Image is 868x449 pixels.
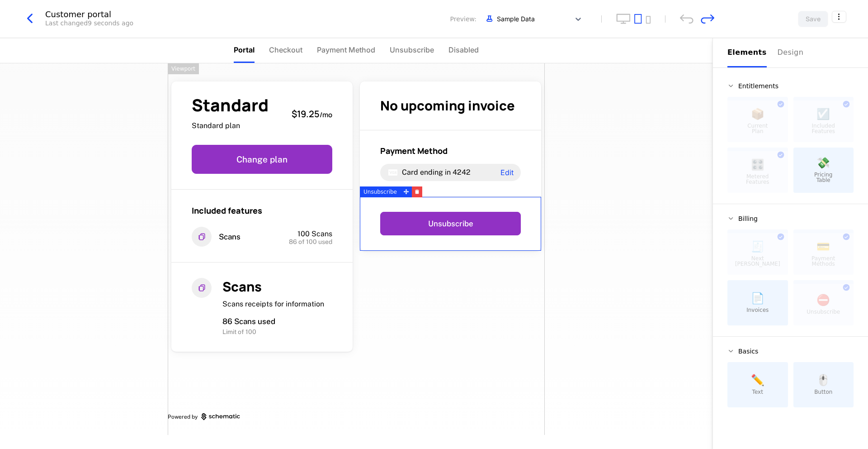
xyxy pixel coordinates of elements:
i: chips [192,278,212,298]
span: Scans [222,277,262,296]
span: Portal [234,44,255,55]
span: 100 Scans [297,229,332,238]
span: Standard plan [192,121,269,131]
i: visa [387,167,398,178]
span: No upcoming invoice [380,96,515,115]
button: Save [798,11,828,27]
div: Choose Sub Page [727,38,854,67]
div: Last changed 9 seconds ago [45,19,133,28]
div: Elements [727,47,767,58]
button: desktop [616,14,631,24]
button: Change plan [192,145,332,174]
span: Entitlements [738,83,778,89]
span: Edit [500,169,514,176]
button: Select action [832,11,846,23]
span: 💸 [816,158,830,168]
span: Disabled [448,44,479,55]
span: Preview: [450,14,476,24]
span: ✏️ [751,375,764,386]
span: Billing [738,215,758,222]
div: Design [778,47,807,58]
div: Customer portal [45,10,133,19]
span: Scans receipts for information [222,300,324,308]
span: Payment Method [380,145,448,156]
sub: / mo [320,110,332,119]
span: Limit of 100 [222,328,256,335]
i: chips [192,227,212,247]
span: 🖱️ [816,375,830,386]
span: Standard [192,97,269,114]
span: Pricing Table [814,172,832,183]
span: Unsubscribe [390,44,434,55]
div: Unsubscribe [360,186,401,197]
span: Basics [738,348,758,354]
button: Unsubscribe [380,212,521,235]
span: Card ending in [402,168,451,177]
span: Included features [192,205,262,216]
span: Invoices [746,307,769,313]
span: 4242 [453,168,471,177]
span: $19.25 [292,108,320,120]
a: Powered by [168,413,545,420]
span: Button [814,389,832,395]
span: 📄 [751,293,764,304]
span: 86 Scans used [222,317,275,326]
span: Powered by [168,413,198,420]
button: mobile [646,16,651,24]
div: undo [680,14,693,24]
button: tablet [634,14,642,24]
div: Viewport [168,63,199,74]
span: 86 of 100 used [289,239,332,245]
span: Checkout [269,44,302,55]
span: Scans [219,232,241,242]
span: Payment Method [317,44,375,55]
span: Text [752,389,763,395]
div: redo [701,14,714,24]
